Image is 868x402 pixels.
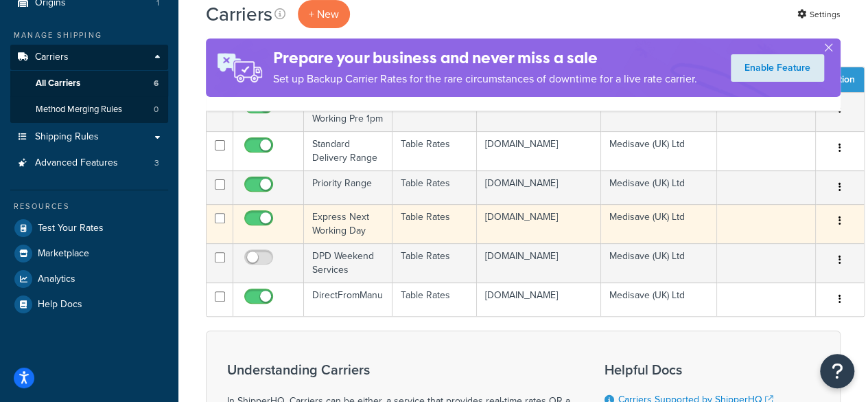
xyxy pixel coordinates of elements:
a: Shipping Rules [10,124,168,150]
a: Carriers [10,45,168,70]
td: DPD Weekend Services [304,243,392,282]
td: Medisave (UK) Ltd [601,131,717,170]
h3: Understanding Carriers [227,362,570,377]
span: Shipping Rules [35,131,99,143]
span: Advanced Features [35,157,118,169]
td: Medisave (UK) Ltd [601,282,717,316]
span: Help Docs [38,299,82,311]
li: Advanced Features [10,150,168,176]
td: Table Rates [392,282,477,316]
h3: Helpful Docs [605,362,784,377]
a: Method Merging Rules 0 [10,97,168,122]
a: Help Docs [10,292,168,317]
li: All Carriers [10,71,168,96]
a: Settings [797,5,841,24]
img: ad-rules-rateshop-fe6ec290ccb7230408bd80ed9643f0289d75e0ffd9eb532fc0e269fcd187b520.png [206,38,273,97]
td: [DOMAIN_NAME] [477,204,601,243]
a: All Carriers 6 [10,71,168,96]
span: All Carriers [36,78,80,89]
td: [DOMAIN_NAME] [477,92,601,131]
a: Analytics [10,267,168,291]
a: Enable Feature [731,54,824,82]
td: Table Rates [392,131,477,170]
td: [DOMAIN_NAME] [477,282,601,316]
td: Express Next Working Day [304,204,392,243]
h4: Prepare your business and never miss a sale [273,47,697,69]
span: 0 [154,104,159,115]
td: Timed Next Working Pre 1pm [304,92,392,131]
a: Marketplace [10,241,168,266]
span: Carriers [35,52,69,63]
td: Table Rates [392,170,477,204]
span: 6 [154,78,159,89]
span: 3 [154,157,159,169]
span: Test Your Rates [38,223,104,234]
td: Table Rates [392,243,477,282]
td: Medisave (UK) Ltd [601,92,717,131]
a: Advanced Features 3 [10,150,168,176]
p: Set up Backup Carrier Rates for the rare circumstances of downtime for a live rate carrier. [273,69,697,89]
td: Standard Delivery Range [304,131,392,170]
td: Priority Range [304,170,392,204]
span: Marketplace [38,248,89,260]
div: Manage Shipping [10,30,168,41]
span: Analytics [38,273,75,285]
td: Medisave (UK) Ltd [601,170,717,204]
td: [DOMAIN_NAME] [477,170,601,204]
h1: Carriers [206,1,272,27]
td: [DOMAIN_NAME] [477,243,601,282]
td: Medisave (UK) Ltd [601,243,717,282]
td: Medisave (UK) Ltd [601,204,717,243]
a: Test Your Rates [10,216,168,241]
td: [DOMAIN_NAME] [477,131,601,170]
td: Table Rates [392,92,477,131]
td: Table Rates [392,204,477,243]
span: Method Merging Rules [36,104,122,115]
td: DirectFromManu [304,282,392,316]
li: Carriers [10,45,168,123]
div: Resources [10,201,168,212]
button: Open Resource Center [820,354,854,388]
li: Method Merging Rules [10,97,168,122]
